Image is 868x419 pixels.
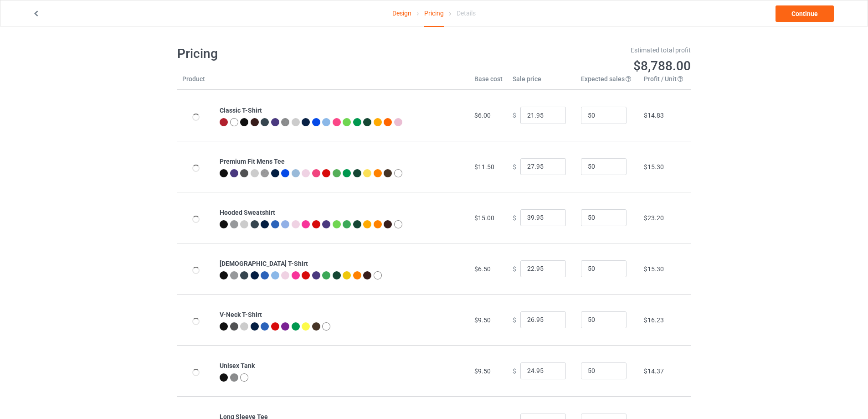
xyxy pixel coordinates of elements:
th: Product [177,74,215,90]
span: $ [513,316,516,323]
a: Design [392,0,411,26]
b: Classic T-Shirt [220,107,262,114]
span: $ [513,112,516,119]
span: $11.50 [474,163,494,171]
span: $ [513,367,516,374]
span: $15.00 [474,214,494,222]
b: V-Neck T-Shirt [220,311,262,318]
span: $9.50 [474,316,491,324]
span: $8,788.00 [633,58,691,73]
th: Expected sales [576,74,639,90]
a: Continue [776,5,834,22]
b: Hooded Sweatshirt [220,209,275,216]
span: $9.50 [474,367,491,375]
b: Unisex Tank [220,362,255,369]
h1: Pricing [177,46,428,62]
span: $ [513,163,516,170]
span: $16.23 [644,316,664,324]
div: Details [457,0,476,26]
b: [DEMOGRAPHIC_DATA] T-Shirt [220,260,308,267]
span: $ [513,214,516,221]
span: $15.30 [644,163,664,171]
span: $14.83 [644,112,664,119]
div: Estimated total profit [441,46,691,55]
th: Sale price [508,74,576,90]
img: heather_texture.png [281,118,289,126]
span: $23.20 [644,214,664,222]
div: Pricing [424,0,444,27]
span: $14.37 [644,367,664,375]
img: heather_texture.png [261,169,269,177]
th: Profit / Unit [639,74,691,90]
b: Premium Fit Mens Tee [220,158,285,165]
span: $ [513,265,516,272]
span: $15.30 [644,265,664,273]
span: $6.00 [474,112,491,119]
th: Base cost [469,74,508,90]
img: heather_texture.png [230,373,238,382]
span: $6.50 [474,265,491,273]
